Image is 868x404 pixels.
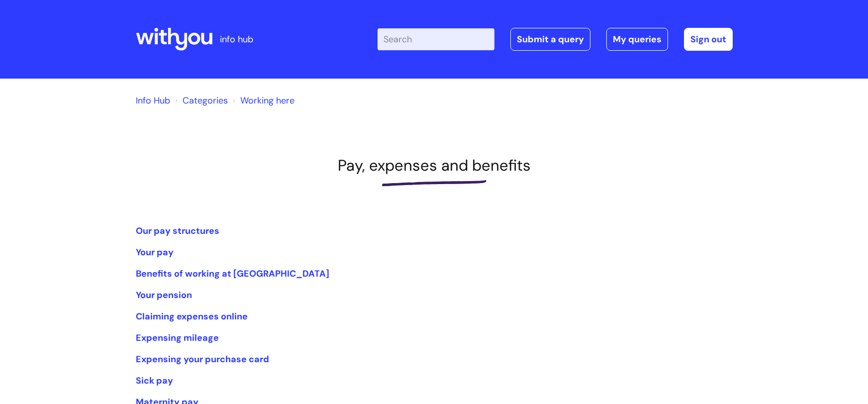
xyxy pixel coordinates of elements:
a: Your pay [136,246,174,258]
a: Claiming expenses online [136,310,248,322]
div: | - [378,28,733,51]
li: Solution home [173,93,228,108]
a: My queries [606,28,668,51]
a: Sign out [684,28,733,51]
li: Working here [230,93,294,108]
a: Categories [183,95,228,106]
a: Sick pay [136,375,173,387]
input: Search [378,28,494,50]
a: Submit a query [510,28,590,51]
a: Expensing mileage [136,332,219,344]
a: Expensing your purchase card [136,353,269,365]
a: Your pension [136,289,192,301]
h1: Pay, expenses and benefits [136,156,733,175]
a: Info Hub [136,95,170,106]
a: Benefits of working at [GEOGRAPHIC_DATA] [136,268,329,280]
a: Our pay structures [136,225,219,237]
a: Working here [240,95,294,106]
p: info hub [220,31,253,47]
